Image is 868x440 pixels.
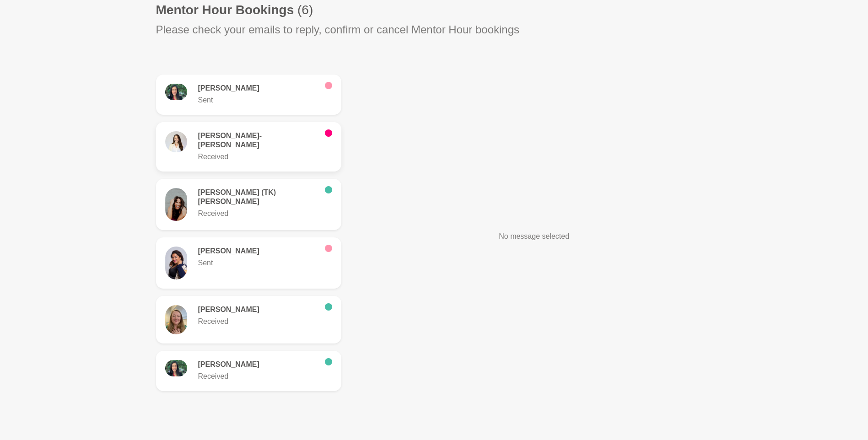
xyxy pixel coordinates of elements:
p: Received [198,371,318,382]
p: Please check your emails to reply, confirm or cancel Mentor Hour bookings [156,21,520,38]
span: (6) [297,3,313,17]
h1: Mentor Hour Bookings [156,2,313,18]
p: No message selected [499,231,569,242]
h6: [PERSON_NAME] [198,360,318,369]
p: Received [198,316,318,327]
h6: [PERSON_NAME] [198,84,318,93]
h6: [PERSON_NAME] [198,247,318,256]
p: Received [198,208,318,219]
h6: [PERSON_NAME] [198,305,318,314]
p: Sent [198,258,318,268]
h6: [PERSON_NAME] (TK) [PERSON_NAME] [198,188,318,206]
h6: [PERSON_NAME]-[PERSON_NAME] [198,131,318,150]
p: Sent [198,95,318,106]
p: Received [198,151,318,162]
